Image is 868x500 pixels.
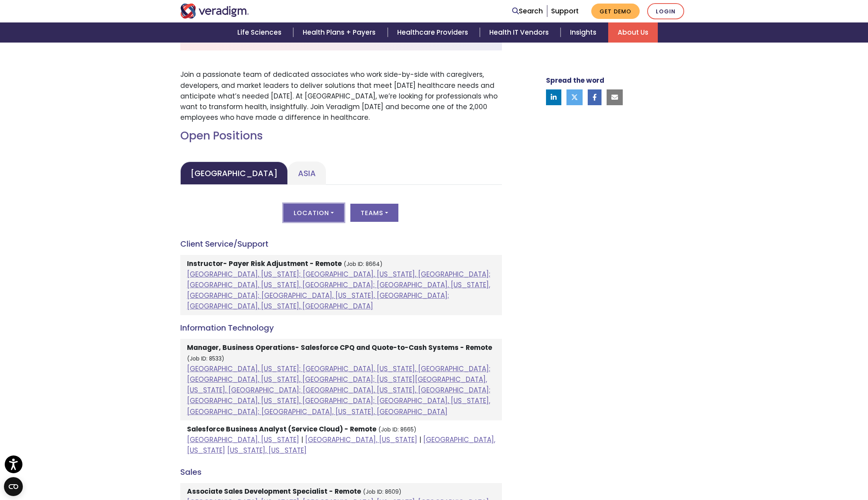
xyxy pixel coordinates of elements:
small: (Job ID: 8609) [363,488,402,496]
span: | [301,435,303,444]
a: [GEOGRAPHIC_DATA], [US_STATE] [305,435,417,444]
a: Asia [288,162,326,185]
small: (Job ID: 8533) [187,355,224,362]
a: Health IT Vendors [480,22,561,43]
a: [GEOGRAPHIC_DATA], [US_STATE]; [GEOGRAPHIC_DATA], [US_STATE], [GEOGRAPHIC_DATA]; [GEOGRAPHIC_DATA... [187,364,490,416]
strong: Manager, Business Operations- Salesforce CPQ and Quote-to-Cash Systems - Remote [187,343,492,352]
h4: Sales [180,467,502,477]
a: Health Plans + Payers [293,22,387,43]
a: Get Demo [591,4,640,19]
a: [GEOGRAPHIC_DATA], [US_STATE]; [GEOGRAPHIC_DATA], [US_STATE], [GEOGRAPHIC_DATA]; [GEOGRAPHIC_DATA... [187,270,490,311]
small: (Job ID: 8664) [344,260,383,268]
a: [US_STATE], [US_STATE] [227,446,307,455]
button: Location [283,204,344,222]
p: Join a passionate team of dedicated associates who work side-by-side with caregivers, developers,... [180,69,502,123]
a: Search [512,6,543,17]
a: About Us [608,22,658,43]
a: Login [647,3,684,19]
strong: Spread the word [546,76,604,85]
a: Support [551,6,579,16]
a: Insights [561,22,608,43]
button: Teams [350,204,398,222]
h4: Client Service/Support [180,239,502,249]
img: Veradigm logo [180,4,249,19]
button: Open CMP widget [4,477,23,496]
strong: Associate Sales Development Specialist - Remote [187,487,361,496]
strong: Salesforce Business Analyst (Service Cloud) - Remote [187,424,376,434]
a: [GEOGRAPHIC_DATA], [US_STATE] [187,435,299,444]
h4: Information Technology [180,323,502,333]
strong: Instructor- Payer Risk Adjustment - Remote [187,259,342,268]
a: Healthcare Providers [388,22,480,43]
a: [GEOGRAPHIC_DATA] [180,162,288,185]
h2: Open Positions [180,129,502,143]
a: Life Sciences [228,22,293,43]
small: (Job ID: 8665) [378,426,416,433]
span: | [419,435,421,444]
